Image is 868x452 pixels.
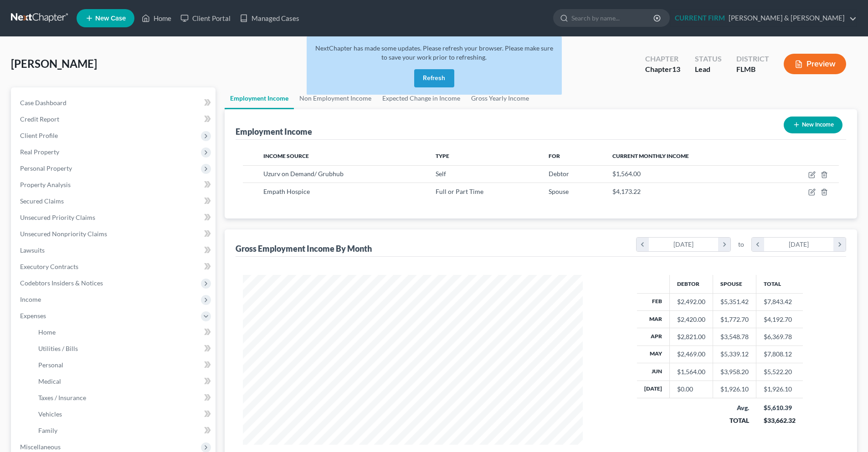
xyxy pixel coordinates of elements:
div: $5,339.12 [720,350,749,359]
span: Empath Hospice [263,188,310,195]
th: Apr [637,328,670,345]
th: Mar [637,310,670,328]
th: Total [756,275,803,293]
div: $1,772.70 [720,315,749,324]
a: Family [31,422,216,439]
div: $1,564.00 [677,367,705,376]
button: Preview [784,54,846,74]
div: $1,926.10 [720,385,749,394]
span: Personal Property [20,164,72,172]
div: Chapter [645,54,680,64]
div: $33,662.32 [764,416,796,425]
th: May [637,345,670,363]
a: Employment Income [225,87,294,109]
i: chevron_right [718,238,730,251]
div: [DATE] [649,238,719,251]
span: [PERSON_NAME] [11,57,97,70]
a: Secured Claims [13,193,216,209]
span: New Case [95,15,126,22]
span: Current Monthly Income [612,152,689,159]
div: $2,469.00 [677,350,705,359]
i: chevron_left [752,238,764,251]
a: Personal [31,357,216,373]
span: Spouse [549,188,569,195]
span: Real Property [20,148,59,156]
span: 13 [672,65,680,73]
div: Employment Income [236,126,312,137]
span: Home [38,328,56,336]
i: chevron_left [637,238,649,251]
td: $7,843.42 [756,293,803,310]
th: Jun [637,363,670,381]
span: NextChapter has made some updates. Please refresh your browser. Please make sure to save your wor... [315,44,553,61]
div: Gross Employment Income By Month [236,243,372,254]
div: Avg. [720,403,749,412]
span: Self [436,170,446,178]
span: Type [436,152,449,159]
a: Lawsuits [13,242,216,259]
span: to [738,240,744,249]
span: Family [38,427,57,434]
a: Taxes / Insurance [31,390,216,406]
span: Taxes / Insurance [38,394,86,401]
i: chevron_right [833,238,846,251]
a: Home [137,10,176,26]
div: TOTAL [720,416,749,425]
a: Property Analysis [13,177,216,193]
div: FLMB [736,64,769,75]
span: Utilities / Bills [38,345,78,352]
td: $6,369.78 [756,328,803,345]
button: New Income [784,117,842,133]
a: Vehicles [31,406,216,422]
div: New [198,192,216,207]
span: For [549,152,560,159]
span: Credit Report [20,115,59,123]
a: Managed Cases [235,10,304,26]
strong: CURRENT FIRM [675,14,725,22]
a: CURRENT FIRM[PERSON_NAME] & [PERSON_NAME] [670,10,857,26]
div: $2,492.00 [677,297,705,306]
div: $2,821.00 [677,332,705,341]
input: Search by name... [571,10,655,26]
div: $5,610.39 [764,403,796,412]
td: $7,808.12 [756,345,803,363]
span: Codebtors Insiders & Notices [20,279,103,287]
span: $1,564.00 [612,170,641,178]
td: $5,522.20 [756,363,803,381]
a: Home [31,324,216,340]
div: $3,548.78 [720,332,749,341]
button: Refresh [414,69,454,87]
th: Feb [637,293,670,310]
a: Credit Report [13,111,216,127]
div: $2,420.00 [677,315,705,324]
a: Executory Contracts [13,259,216,275]
div: District [736,54,769,64]
span: Unsecured Priority Claims [20,213,95,221]
span: Income Source [263,152,309,159]
span: Expenses [20,312,46,320]
span: Income [20,295,41,303]
div: Lead [695,64,722,75]
div: Chapter [645,64,680,75]
div: Status [695,54,722,64]
span: Medical [38,377,61,385]
a: Unsecured Nonpriority Claims [13,226,216,242]
div: [DATE] [764,238,834,251]
div: $3,958.20 [720,367,749,376]
div: $5,351.42 [720,297,749,306]
span: Vehicles [38,410,62,418]
span: Uzurv on Demand/ Grubhub [263,170,344,178]
iframe: Intercom live chat [837,421,859,443]
a: Medical [31,373,216,390]
span: Property Analysis [20,181,71,188]
span: Full or Part Time [436,188,483,195]
th: Debtor [670,275,713,293]
a: Utilities / Bills [31,340,216,357]
span: Secured Claims [20,197,64,205]
a: Case Dashboard [13,95,216,111]
th: Spouse [713,275,756,293]
span: Debtor [549,170,569,178]
span: Case Dashboard [20,99,67,107]
a: Client Portal [176,10,235,26]
span: Lawsuits [20,246,45,254]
